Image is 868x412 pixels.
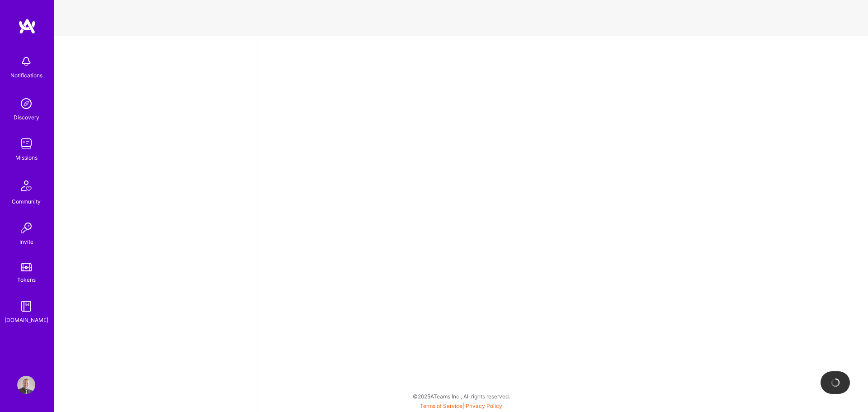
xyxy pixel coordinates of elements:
div: Community [12,197,41,206]
div: © 2025 ATeams Inc., All rights reserved. [54,385,868,407]
a: User Avatar [15,376,38,394]
div: [DOMAIN_NAME] [5,315,48,325]
a: Terms of Service [420,403,462,409]
img: guide book [17,297,35,315]
img: User Avatar [17,376,35,394]
img: bell [17,52,35,71]
img: logo [18,18,36,34]
div: Notifications [10,71,42,80]
span: | [420,403,502,409]
div: Invite [19,237,33,246]
div: Missions [15,153,38,162]
div: Discovery [14,113,39,122]
img: teamwork [17,135,35,153]
img: Invite [17,219,35,237]
a: Privacy Policy [466,403,502,409]
img: discovery [17,95,35,113]
img: loading [830,378,840,388]
div: Tokens [17,275,36,284]
img: tokens [21,263,32,271]
img: Community [15,175,37,197]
